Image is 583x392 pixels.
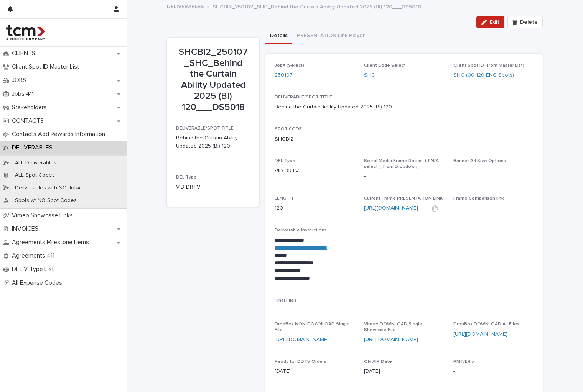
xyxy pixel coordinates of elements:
p: DELIVERABLES [9,144,59,151]
p: DELIV Type List [9,266,60,273]
span: Delete [520,20,538,25]
button: PRESENTATION Link Player [292,28,369,44]
span: Client Spot ID (from Master List) [453,63,524,68]
span: ON AIR Date [364,359,392,364]
span: Vimeo DOWNLOAD Single Showcase File [364,322,422,332]
p: Agreements 411 [9,252,61,259]
p: - [453,204,534,212]
p: CONTACTS [9,117,50,125]
p: [DATE] [275,367,355,376]
p: SHCBI2 [275,135,293,143]
img: 4hMmSqQkux38exxPVZHQ [6,25,45,40]
span: SPOT CODE [275,127,302,131]
p: Behind the Curtain Ability Updated 2025 (BI) 120 [176,134,250,150]
span: DEL Type [176,175,197,180]
span: Banner Ad Size Options: [453,159,507,163]
p: Client Spot ID Master List [9,63,86,71]
span: PMT/ER # [453,359,474,364]
span: LENGTH [275,196,293,201]
span: DELIVERABLE/SPOT TITLE [176,126,234,131]
span: Edit [490,20,499,25]
p: All Expense Codes [9,279,68,287]
span: Client Code Select [364,63,406,68]
button: Details [265,28,292,44]
p: [DATE] [364,367,444,376]
span: Job# (Select) [275,63,304,68]
p: Agreements Milestone Items [9,239,95,246]
p: VID-DRTV [275,167,355,175]
p: - [364,172,444,180]
a: SHC [364,71,375,79]
span: Deliverable Instructions [275,228,327,233]
p: Spots w/ NO Spot Codes [9,197,83,204]
span: DELIVERABLE/SPOT TITLE [275,95,332,100]
p: SHCBI2_250107_SHC_Behind the Curtain Ability Updated 2025 (BI) 120___DS5018 [176,47,250,113]
span: Ready for DDTV Orders [275,359,326,364]
p: CLIENTS [9,50,41,57]
p: JOBS [9,77,32,84]
button: Edit [476,16,504,28]
p: Contacts Add Rewards Information [9,131,111,138]
p: 120 [275,204,355,212]
a: [URL][DOMAIN_NAME] [275,337,329,342]
p: SHCBI2_250107_SHC_Behind the Curtain Ability Updated 2025 (BI) 120___DS5018 [212,2,421,10]
span: Frame Comparison link [453,196,504,201]
p: ALL Deliverables [9,160,63,166]
span: DropBox DOWNLOAD All Files [453,322,519,326]
p: - [453,167,534,175]
p: Deliverables with NO Job# [9,185,87,191]
p: - [453,367,534,376]
span: Final Files [275,298,296,303]
span: Social Media Frame Ratios: (if N/A select _ from Dropdown) [364,159,439,169]
a: [URL][DOMAIN_NAME] [453,331,507,337]
span: Current Frame PRESENTATION LINK [364,196,443,201]
span: DEL Type [275,159,295,163]
p: INVOICES [9,225,44,233]
p: Behind the Curtain Ability Updated 2025 (BI) 120 [275,103,392,111]
p: Jobs 411 [9,90,40,98]
a: DELIVERABLES [167,2,204,10]
a: [URL][DOMAIN_NAME] [364,205,418,211]
p: ALL Spot Codes [9,172,61,179]
a: [URL][DOMAIN_NAME] [364,337,418,342]
a: SHC (00-120 ENG Spots) [453,71,514,79]
span: DropBox NON-DOWNLOAD Single File [275,322,350,332]
p: Stakeholders [9,104,53,111]
p: VID-DRTV [176,183,250,191]
button: Delete [507,16,543,28]
a: 250107 [275,71,293,79]
p: Vimeo Showcase Links [9,212,79,219]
